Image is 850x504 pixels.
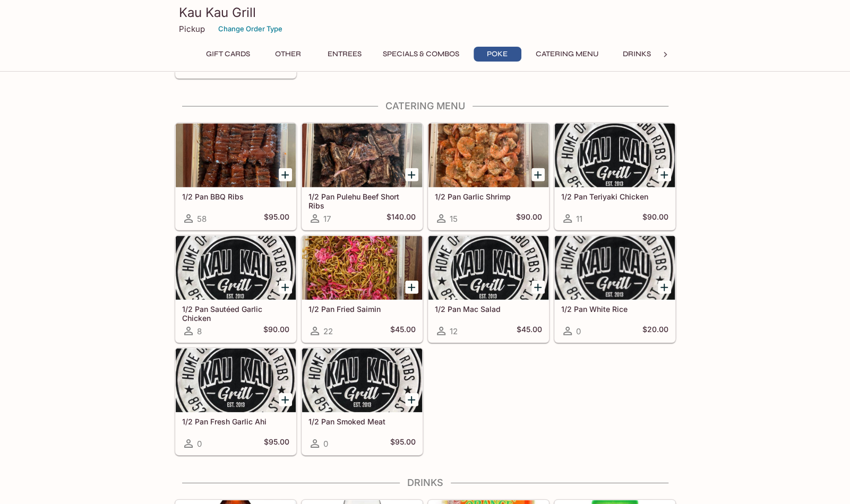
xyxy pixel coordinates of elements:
button: Add 1/2 Pan Fresh Garlic Ahi [279,393,292,406]
button: Add 1/2 Pan Mac Salad [531,281,545,294]
a: 1/2 Pan Smoked Meat0$95.00 [302,348,423,455]
h5: $90.00 [642,212,668,225]
span: 0 [197,439,202,449]
button: Change Order Type [213,21,287,37]
span: 22 [323,326,333,336]
button: Specials & Combos [377,47,465,62]
h5: 1/2 Pan Teriyaki Chicken [561,192,668,201]
h5: 1/2 Pan Fried Saimin [308,305,416,314]
h5: $45.00 [517,325,542,337]
h5: $95.00 [264,212,289,225]
h4: Drinks [175,477,676,489]
span: 11 [576,214,582,224]
a: 1/2 Pan Teriyaki Chicken11$90.00 [554,123,675,230]
h5: 1/2 Pan Sautéed Garlic Chicken [182,305,289,322]
button: Drinks [613,47,661,62]
h5: $95.00 [264,437,289,450]
button: Add 1/2 Pan White Rice [658,281,671,294]
span: 8 [197,326,202,336]
a: 1/2 Pan Sautéed Garlic Chicken8$90.00 [175,236,296,343]
button: Gift Cards [200,47,256,62]
button: Catering Menu [530,47,605,62]
a: 1/2 Pan Fresh Garlic Ahi0$95.00 [175,348,296,455]
h5: $140.00 [387,212,416,225]
div: 1/2 Pan Teriyaki Chicken [555,124,675,187]
div: 1/2 Pan Pulehu Beef Short Ribs [302,124,422,187]
h5: $90.00 [516,212,542,225]
h4: Catering Menu [175,100,676,112]
h5: $45.00 [390,325,416,337]
div: 1/2 Pan White Rice [555,236,675,300]
button: Poke [474,47,521,62]
h5: 1/2 Pan Mac Salad [435,305,542,314]
button: Add 1/2 Pan Sautéed Garlic Chicken [279,281,292,294]
p: Pickup [179,24,205,34]
a: 1/2 Pan Pulehu Beef Short Ribs17$140.00 [302,123,423,230]
span: 12 [450,326,458,336]
div: 1/2 Pan Fried Saimin [302,236,422,300]
button: Other [264,47,312,62]
div: 1/2 Pan BBQ Ribs [176,124,296,187]
button: Entrees [321,47,368,62]
a: 1/2 Pan Garlic Shrimp15$90.00 [428,123,549,230]
div: 1/2 Pan Mac Salad [428,236,548,300]
span: 17 [323,214,331,224]
h5: 1/2 Pan Fresh Garlic Ahi [182,417,289,426]
button: Add 1/2 Pan Teriyaki Chicken [658,168,671,181]
button: Add 1/2 Pan Pulehu Beef Short Ribs [405,168,418,181]
button: Add 1/2 Pan BBQ Ribs [279,168,292,181]
div: 1/2 Pan Sautéed Garlic Chicken [176,236,296,300]
button: Add 1/2 Pan Smoked Meat [405,393,418,406]
div: 1/2 Pan Garlic Shrimp [428,124,548,187]
h5: 1/2 Pan BBQ Ribs [182,192,289,201]
span: 0 [323,439,328,449]
h5: 1/2 Pan Garlic Shrimp [435,192,542,201]
h5: $20.00 [642,325,668,337]
div: 1/2 Pan Smoked Meat [302,349,422,412]
h5: 1/2 Pan White Rice [561,305,668,314]
a: 1/2 Pan Mac Salad12$45.00 [428,236,549,343]
a: 1/2 Pan White Rice0$20.00 [554,236,675,343]
a: 1/2 Pan BBQ Ribs58$95.00 [175,123,296,230]
h5: $90.00 [263,325,289,337]
button: Add 1/2 Pan Fried Saimin [405,281,418,294]
a: 1/2 Pan Fried Saimin22$45.00 [302,236,423,343]
h5: $95.00 [390,437,416,450]
span: 58 [197,214,207,224]
h3: Kau Kau Grill [179,4,672,21]
h5: 1/2 Pan Pulehu Beef Short Ribs [308,192,416,210]
span: 0 [576,326,581,336]
div: 1/2 Pan Fresh Garlic Ahi [176,349,296,412]
span: 15 [450,214,458,224]
h5: 1/2 Pan Smoked Meat [308,417,416,426]
button: Add 1/2 Pan Garlic Shrimp [531,168,545,181]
